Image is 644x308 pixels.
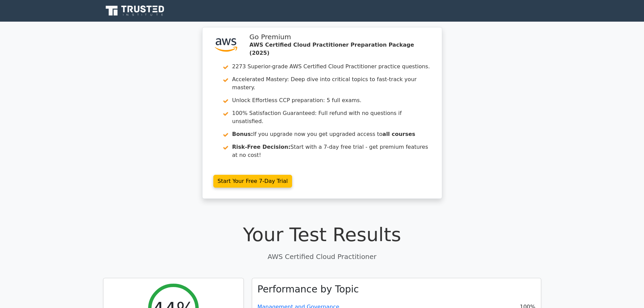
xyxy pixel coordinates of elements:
[103,223,541,246] h1: Your Test Results
[213,175,292,188] a: Start Your Free 7-Day Trial
[103,252,541,262] p: AWS Certified Cloud Practitioner
[258,284,359,295] h3: Performance by Topic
